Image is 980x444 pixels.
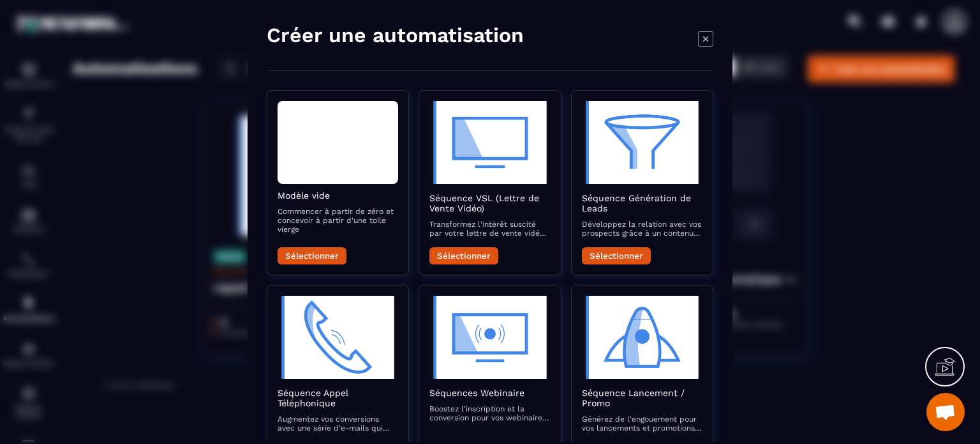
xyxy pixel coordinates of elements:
img: automation-objective-icon [429,296,550,379]
img: automation-objective-icon [582,296,702,379]
h2: Séquence Lancement / Promo [582,388,702,408]
h2: Séquences Webinaire [429,388,550,398]
p: Transformez l'intérêt suscité par votre lettre de vente vidéo en actions concrètes avec des e-mai... [429,220,550,238]
img: automation-objective-icon [429,101,550,184]
h2: Séquence VSL (Lettre de Vente Vidéo) [429,193,550,213]
p: Boostez l'inscription et la conversion pour vos webinaires avec des e-mails qui informent, rappel... [429,404,550,422]
h2: Séquence Génération de Leads [582,193,702,213]
button: Sélectionner [278,247,346,264]
button: Sélectionner [582,247,651,264]
p: Générez de l'engouement pour vos lancements et promotions avec une séquence d’e-mails captivante ... [582,415,702,433]
p: Augmentez vos conversions avec une série d’e-mails qui préparent et suivent vos appels commerciaux [278,415,398,433]
button: Sélectionner [429,247,498,264]
img: automation-objective-icon [278,296,398,379]
p: Développez la relation avec vos prospects grâce à un contenu attractif qui les accompagne vers la... [582,220,702,238]
h4: Créer une automatisation [267,22,524,48]
p: Commencer à partir de zéro et concevoir à partir d'une toile vierge [278,207,398,234]
h2: Modèle vide [278,190,398,201]
h2: Séquence Appel Téléphonique [278,388,398,408]
img: automation-objective-icon [582,101,702,184]
div: Ouvrir le chat [926,393,965,431]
